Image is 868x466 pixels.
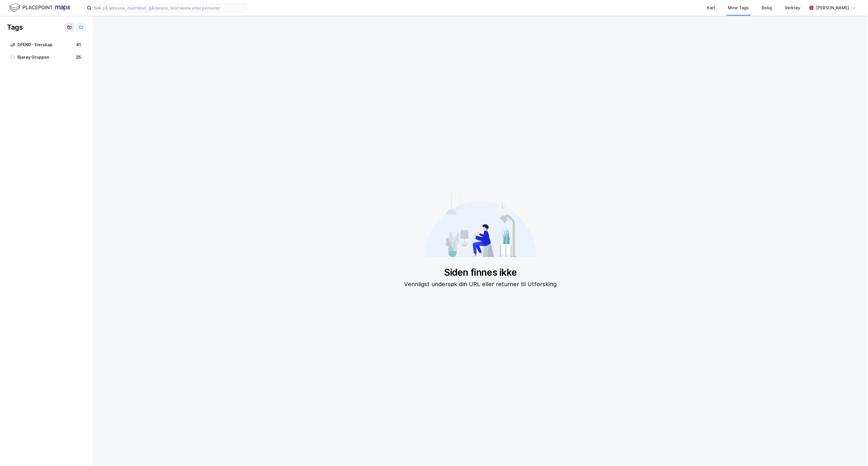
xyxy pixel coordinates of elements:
[816,4,849,11] div: [PERSON_NAME]
[762,4,772,11] div: Bolig
[17,54,72,61] div: Bjarøy Gruppen
[75,41,82,48] div: 41
[728,4,749,11] div: Mine Tags
[839,438,868,466] div: Kontrollprogram for chat
[707,4,715,11] div: Kart
[404,279,557,289] div: Vennligst undersøk din URL eller returner til Utforsking
[7,51,86,63] a: Bjarøy Gruppen25
[17,41,73,49] div: DPEND - Eierskap
[404,267,557,278] div: Siden finnes ikke
[839,438,868,466] iframe: Chat Widget
[785,4,801,11] div: Verktøy
[92,3,247,12] input: Søk på adresse, matrikkel, gårdeiere, leietakere eller personer
[9,3,70,13] img: logo.f888ab2527a4732fd821a326f86c7f29.svg
[7,23,23,32] div: Tags
[7,39,86,51] a: DPEND - Eierskap41
[75,54,82,61] div: 25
